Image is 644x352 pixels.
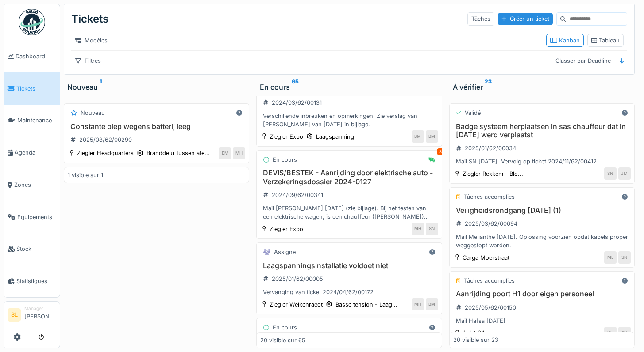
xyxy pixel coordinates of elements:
span: Tickets [16,84,56,93]
span: Dashboard [15,52,56,61]
div: Tâches [467,12,494,25]
div: 3 [437,148,444,155]
div: Kanban [550,36,580,45]
div: Manager [24,305,56,312]
div: SN [618,251,631,264]
div: MH [412,223,424,235]
div: Nouveau [67,82,246,92]
li: [PERSON_NAME] [24,305,56,324]
div: 20 visible sur 23 [453,336,498,344]
a: Dashboard [4,40,60,72]
div: 2025/01/62/00005 [272,275,323,283]
div: Ziegler Rekkem - Blo... [463,170,523,178]
div: Ziegler Headquarters [77,149,134,157]
div: Tâches accomplies [464,276,515,285]
div: HH [604,327,617,339]
h3: Veiligheidsrondgang [DATE] (1) [453,206,631,215]
div: Ziegler Expo [270,225,303,233]
span: Statistiques [16,277,56,285]
span: Équipements [17,213,56,221]
div: 2025/08/62/00290 [79,136,132,144]
a: Équipements [4,201,60,233]
a: Tickets [4,72,60,105]
div: Tableau [591,36,620,45]
div: À vérifier [453,82,631,92]
a: SL Manager[PERSON_NAME] [8,305,56,326]
h3: Laagspanningsinstallatie voldoet niet [260,261,438,270]
div: SN [604,167,617,180]
div: Ziegler Expo [270,132,303,141]
div: 2024/09/62/00341 [272,191,323,199]
div: 2025/01/62/00034 [465,144,516,152]
h3: Constante biep wegens batterij leeg [68,122,245,131]
div: Filtres [71,54,105,67]
div: Basse tension - Laag... [335,300,397,309]
span: Zones [14,181,56,189]
div: JM [618,167,631,180]
a: Stock [4,233,60,265]
li: SL [8,308,21,322]
div: BM [219,147,231,159]
div: MH [412,298,424,310]
span: Maintenance [17,116,56,125]
div: Nouveau [81,109,105,117]
div: Aalst 34 [463,329,485,337]
div: Mail [PERSON_NAME] [DATE] (zie bijlage). Bij het testen van een elektrische wagen, is een chauffe... [260,204,438,221]
div: 1 visible sur 1 [68,171,103,179]
div: 2025/05/62/00150 [465,303,516,312]
div: Laagspanning [316,132,354,141]
div: Branddeur tussen ate... [147,149,210,157]
div: En cours [273,323,297,332]
div: 2025/03/62/00094 [465,220,517,228]
div: Mail Melianthe [DATE]. Oplossing voorzien opdat kabels proper weggestopt worden. [453,233,631,250]
div: Classer par Deadline [551,54,615,67]
div: Tâches accomplies [464,193,515,201]
div: Assigné [274,248,296,256]
sup: 23 [485,82,492,92]
sup: 1 [100,82,102,92]
div: En cours [273,155,297,164]
a: Statistiques [4,265,60,297]
div: SN [426,223,438,235]
div: Mail SN [DATE]. Vervolg op ticket 2024/11/62/00412 [453,157,631,166]
a: Zones [4,169,60,201]
div: SN [618,327,631,339]
div: Mail Hafsa [DATE] [453,317,631,325]
div: Tickets [71,8,108,30]
div: MH [233,147,245,159]
img: Badge_color-CXgf-gQk.svg [19,9,45,35]
div: Créer un ticket [498,13,553,25]
a: Agenda [4,136,60,169]
h3: Badge systeem herplaatsen in sas chauffeur dat in [DATE] werd verplaatst [453,122,631,139]
h3: DEVIS/BESTEK - Aanrijding door elektrische auto - Verzekeringsdossier 2024-0127 [260,169,438,185]
div: ML [604,251,617,264]
div: Validé [465,109,481,117]
div: BM [426,298,438,310]
div: 20 visible sur 65 [260,336,305,344]
sup: 65 [292,82,299,92]
div: Verschillende inbreuken en opmerkingen. Zie verslag van [PERSON_NAME] van [DATE] in bijlage. [260,112,438,129]
h3: Aanrijding poort H1 door eigen personeel [453,290,631,298]
span: Stock [16,245,56,253]
div: Carga Moerstraat [463,254,509,262]
span: Agenda [15,148,56,157]
div: En cours [260,82,438,92]
a: Maintenance [4,105,60,137]
div: 2024/03/62/00131 [272,98,322,107]
div: BM [412,130,424,143]
div: Modèles [71,34,112,47]
div: BM [426,130,438,143]
div: Vervanging van ticket 2024/04/62/00172 [260,288,438,296]
div: Ziegler Welkenraedt [270,300,323,309]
